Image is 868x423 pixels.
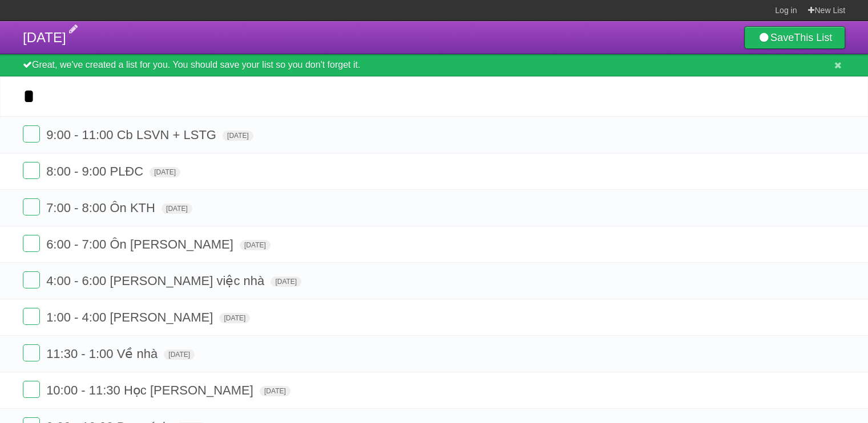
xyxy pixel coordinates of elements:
span: [DATE] [223,131,253,141]
span: [DATE] [23,30,66,45]
label: Done [23,235,40,252]
span: [DATE] [219,313,250,323]
label: Done [23,381,40,398]
label: Done [23,344,40,361]
label: Done [23,162,40,179]
span: 7:00 - 8:00 Ôn KTH [46,201,158,215]
label: Done [23,198,40,215]
label: Done [23,271,40,288]
span: 4:00 - 6:00 [PERSON_NAME] việc nhà [46,274,267,288]
span: 9:00 - 11:00 Cb LSVN + LSTG [46,128,219,142]
span: [DATE] [240,240,271,250]
span: [DATE] [162,204,192,214]
span: [DATE] [164,349,195,360]
span: 11:30 - 1:00 Về nhà [46,347,160,361]
span: 8:00 - 9:00 PLĐC [46,164,146,178]
span: 1:00 - 4:00 [PERSON_NAME] [46,310,216,324]
span: [DATE] [150,167,180,177]
span: [DATE] [271,276,301,287]
a: SaveThis List [744,26,845,49]
b: This List [794,32,832,43]
label: Done [23,125,40,143]
span: [DATE] [260,386,290,396]
label: Done [23,308,40,325]
span: 6:00 - 7:00 Ôn [PERSON_NAME] [46,237,236,251]
span: 10:00 - 11:30 Học [PERSON_NAME] [46,383,256,397]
